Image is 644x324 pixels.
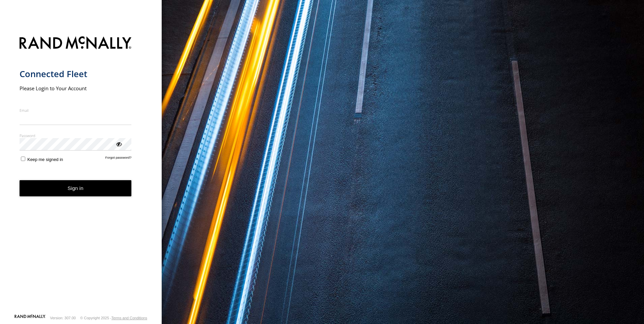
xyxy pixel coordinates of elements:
[20,68,132,79] h1: Connected Fleet
[50,316,76,320] div: Version: 307.00
[20,32,142,314] form: main
[21,157,25,161] input: Keep me signed in
[14,315,45,321] a: Visit our Website
[111,316,147,320] a: Terms and Conditions
[115,140,122,147] div: ViewPassword
[20,108,132,113] label: Email
[20,35,132,52] img: Rand McNally
[20,85,132,92] h2: Please Login to Your Account
[20,133,132,138] label: Password
[80,316,147,320] div: © Copyright 2025 -
[105,156,132,162] a: Forgot password?
[20,180,132,197] button: Sign in
[27,157,63,162] span: Keep me signed in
